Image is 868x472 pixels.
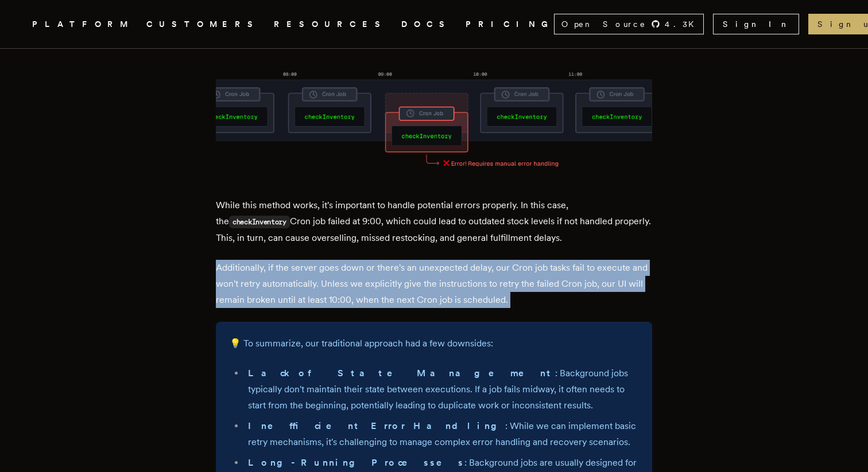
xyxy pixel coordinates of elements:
[561,18,646,30] span: Open Source
[713,14,799,34] a: Sign In
[248,457,464,468] strong: Long-Running Processes
[229,216,290,228] code: checkInventory
[230,336,638,352] p: 💡 To summarize, our traditional approach had a few downsides:
[146,17,260,32] a: CUSTOMERS
[216,260,652,308] p: Additionally, if the server goes down or there's an unexpected delay, our Cron job tasks fail to ...
[245,365,638,414] li: : Background jobs typically don't maintain their state between executions. If a job fails midway,...
[245,418,638,450] li: : While we can implement basic retry mechanisms, it's challenging to manage complex error handlin...
[466,17,554,32] a: PRICING
[216,197,652,246] p: While this method works, it's important to handle potential errors properly. In this case, the Cr...
[248,420,505,431] strong: Inefficient Error Handling
[665,18,701,30] span: 4.3 K
[248,368,555,379] strong: Lack of State Management
[401,17,452,32] a: DOCS
[274,17,387,32] button: RESOURCES
[216,51,652,179] img: Cron jobs tend to be unrealiable in case of failure, requiring a manual intervention with risks o...
[32,17,133,32] button: PLATFORM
